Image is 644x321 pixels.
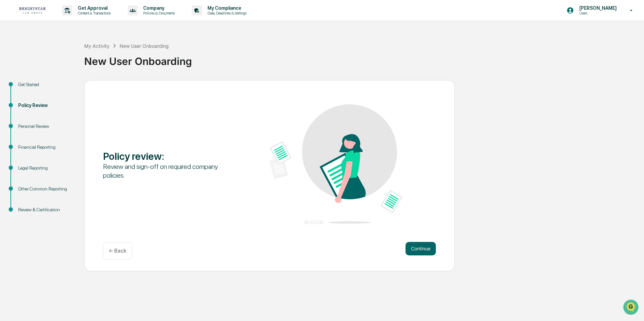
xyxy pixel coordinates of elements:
div: Financial Reporting [18,144,73,151]
div: My Activity [84,43,109,49]
button: Start new chat [115,53,123,62]
a: 🗄️Attestations [46,82,86,94]
p: Users [574,11,620,15]
p: Get Approval [72,5,114,11]
div: Other Common Reporting [18,185,73,192]
p: Content & Transactions [72,11,114,15]
div: 🖐️ [7,85,12,91]
a: Powered byPylon [47,114,82,119]
p: Data, Deadlines & Settings [202,11,250,15]
div: Legal Reporting [18,165,73,172]
p: ← Back [109,248,126,254]
div: Policy Review [18,102,73,109]
div: Start new chat [23,51,110,58]
div: 🔎 [7,98,12,104]
span: Preclearance [13,85,43,92]
p: [PERSON_NAME] [574,5,620,11]
div: Get Started [18,81,73,88]
iframe: Open customer support [622,299,641,317]
div: Review & Certification [18,206,73,213]
img: Policy review [269,104,402,224]
a: 🖐️Preclearance [4,82,46,94]
div: New User Onboarding [84,50,641,67]
p: My Compliance [202,5,250,11]
div: Policy review : [103,150,236,162]
p: Policies & Documents [138,11,178,15]
span: Data Lookup [13,98,42,104]
img: logo [16,7,49,14]
span: Attestations [56,85,84,92]
p: How can we help? [7,14,123,25]
div: Review and sign-off on required company policies. [103,162,236,180]
div: We're available if you need us! [23,58,85,64]
p: Company [138,5,178,11]
div: New User Onboarding [120,43,169,49]
span: Pylon [67,114,82,119]
button: Continue [406,242,436,255]
a: 🔎Data Lookup [4,95,45,107]
div: Personal Review [18,123,73,130]
div: 🗄️ [49,85,54,91]
img: 1746055101610-c473b297-6a78-478c-a979-82029cc54cd1 [7,51,19,64]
